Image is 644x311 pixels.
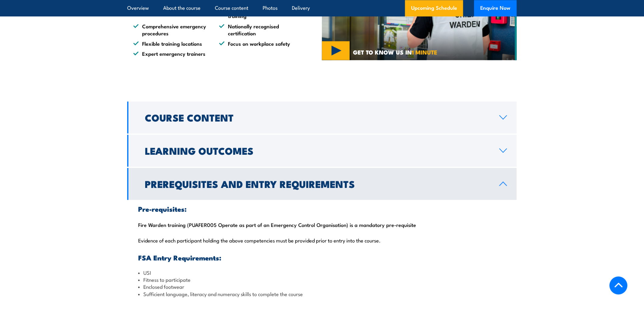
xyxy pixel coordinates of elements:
[127,101,517,133] a: Course Content
[138,283,506,290] li: Enclosed footwear
[133,40,208,47] li: Flexible training locations
[353,49,437,55] span: GET TO KNOW US IN
[133,50,208,57] li: Expert emergency trainers
[138,237,506,243] p: Evidence of each participant holding the above competencies must be provided prior to entry into ...
[138,254,506,261] h3: FSA Entry Requirements:
[138,290,506,297] li: Sufficient language, literacy and numeracy skills to complete the course
[133,23,208,37] li: Comprehensive emergency procedures
[127,200,517,303] div: Fire Warden training (PUAFER005 Operate as part of an Emergency Control Organisation) is a mandat...
[138,205,506,212] h3: Pre-requisites:
[145,146,490,155] h2: Learning Outcomes
[138,269,506,276] li: USI
[219,23,294,37] li: Nationally recognised certification
[127,168,517,200] a: Prerequisites and Entry Requirements
[138,276,506,283] li: Fitness to participate
[145,113,490,122] h2: Course Content
[127,135,517,167] a: Learning Outcomes
[219,40,294,47] li: Focus on workplace safety
[412,48,437,56] strong: 1 MINUTE
[145,179,490,188] h2: Prerequisites and Entry Requirements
